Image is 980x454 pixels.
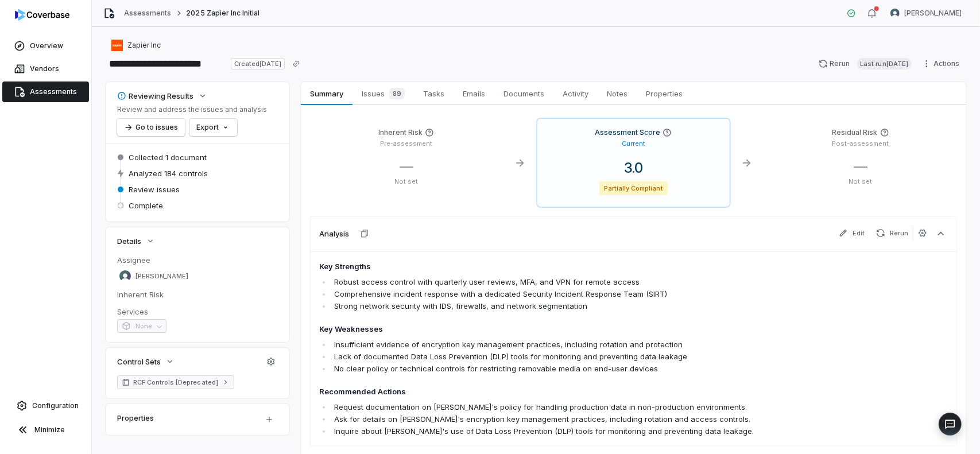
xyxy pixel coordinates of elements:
dt: Services [117,306,278,317]
img: Stewart Mair avatar [890,9,900,18]
span: Activity [558,86,593,101]
p: Review and address the issues and analysis [117,105,267,114]
span: Created [DATE] [231,58,285,69]
span: [PERSON_NAME] [135,272,188,281]
span: Collected 1 document [129,152,207,162]
li: Request documentation on [PERSON_NAME]'s policy for handling production data in non-production en... [331,401,822,413]
a: Configuration [5,395,87,416]
a: RCF Controls [Deprecated] [117,375,234,389]
a: Assessments [124,9,171,18]
span: Overview [30,41,63,51]
span: Notes [602,86,632,101]
span: Control Sets [117,356,161,367]
button: Stewart Mair avatar[PERSON_NAME] [884,5,969,22]
li: Lack of documented Data Loss Prevention (DLP) tools for monitoring and preventing data leakage [331,351,822,363]
span: Emails [458,86,490,101]
dt: Inherent Risk [117,289,278,300]
span: Assessments [30,87,77,96]
span: Review issues [129,184,180,195]
a: Vendors [2,59,89,79]
button: Minimize [5,418,87,441]
span: Vendors [30,64,59,73]
span: Minimize [34,425,65,434]
a: Overview [2,36,89,56]
p: Post-assessment [773,139,948,148]
span: 3.0 [615,160,652,176]
span: Zapier Inc [127,41,161,50]
span: Last run [DATE] [857,58,912,69]
span: Tasks [419,86,449,101]
button: Edit [834,226,869,240]
li: Ask for details on [PERSON_NAME]'s encryption key management practices, including rotation and ac... [331,413,822,425]
li: Inquire about [PERSON_NAME]'s use of Data Loss Prevention (DLP) tools for monitoring and preventi... [331,425,822,437]
button: https://zapier.com/Zapier Inc [108,35,164,56]
h4: Residual Risk [832,128,878,137]
button: Control Sets [114,351,178,372]
li: Insufficient evidence of encryption key management practices, including rotation and protection [331,339,822,351]
button: Go to issues [117,119,185,136]
h4: Recommended Actions [319,386,822,398]
span: RCF Controls [Deprecated] [133,378,218,387]
span: — [400,158,413,174]
button: Actions [919,55,966,72]
button: Copy link [286,53,307,74]
dt: Assignee [117,255,278,265]
li: Comprehensive incident response with a dedicated Security Incident Response Team (SIRT) [331,288,822,300]
button: Reviewing Results [114,86,211,106]
span: Complete [129,200,163,211]
span: 89 [389,88,405,99]
span: Summary [305,86,347,101]
div: Reviewing Results [117,91,193,101]
span: Details [117,236,141,246]
p: Pre-assessment [319,139,494,148]
button: Details [114,231,158,251]
span: Documents [499,86,549,101]
button: RerunLast run[DATE] [812,55,919,72]
h4: Inherent Risk [378,128,423,137]
li: Strong network security with IDS, firewalls, and network segmentation [331,300,822,312]
img: logo-D7KZi-bG.svg [15,9,69,21]
h4: Key Weaknesses [319,324,822,335]
a: Assessments [2,82,89,102]
p: Not set [773,177,948,186]
span: Properties [641,86,687,101]
span: Analyzed 184 controls [129,168,208,179]
h4: Key Strengths [319,261,822,273]
p: Not set [319,177,494,186]
span: 2025 Zapier Inc Initial [186,9,259,18]
span: [PERSON_NAME] [904,9,962,18]
img: Stewart Mair avatar [119,270,131,282]
h4: Assessment Score [595,128,660,137]
li: Robust access control with quarterly user reviews, MFA, and VPN for remote access [331,276,822,288]
button: Rerun [871,226,913,240]
p: Current [622,139,645,148]
span: — [854,158,867,174]
button: Export [189,119,237,136]
span: Issues [357,86,409,102]
li: No clear policy or technical controls for restricting removable media on end-user devices [331,363,822,375]
span: Partially Compliant [599,181,668,195]
h3: Analysis [319,228,349,239]
span: Configuration [32,401,79,410]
